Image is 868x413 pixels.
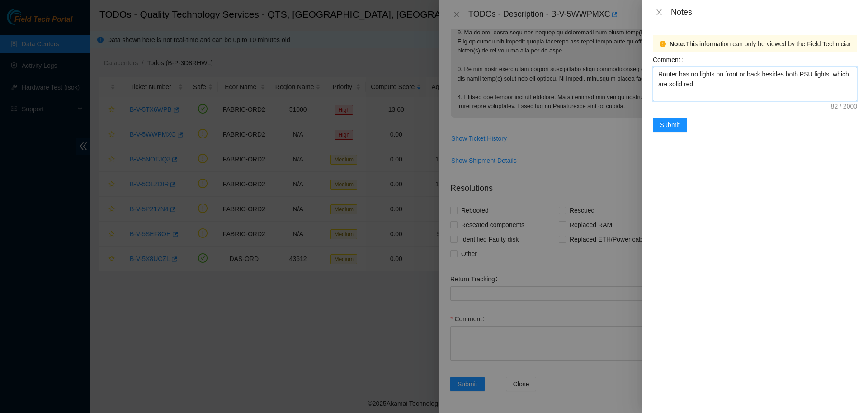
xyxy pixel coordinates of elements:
textarea: Comment [653,67,857,101]
span: close [656,9,663,16]
label: Comment [653,52,687,67]
strong: Note: [670,39,686,49]
div: Notes [671,7,857,17]
span: exclamation-circle [660,41,666,47]
span: Submit [660,120,680,130]
button: Close [653,8,665,17]
button: Submit [653,118,687,132]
